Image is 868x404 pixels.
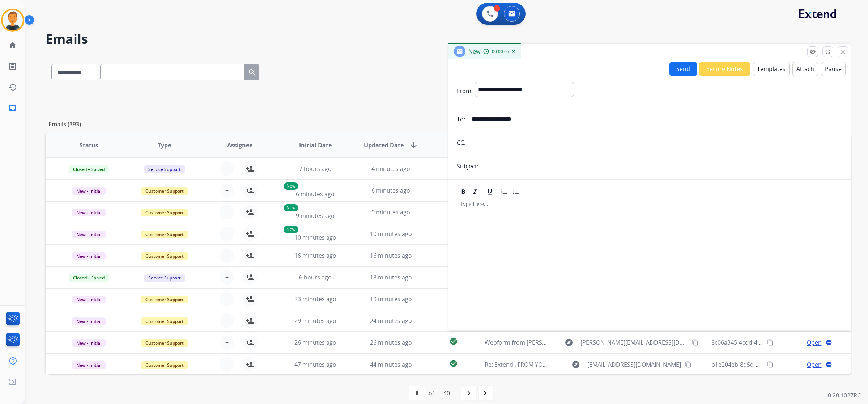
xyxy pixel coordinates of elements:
span: b1e204eb-8d5d-4419-b77e-1db142d657a2 [711,361,826,369]
span: + [225,230,229,238]
button: + [220,270,234,285]
mat-icon: person_add [246,230,254,238]
span: New [468,47,480,55]
span: New - Initial [72,317,106,325]
mat-icon: last_page [482,389,490,397]
span: 10 minutes ago [294,233,336,241]
mat-icon: navigate_next [464,389,473,397]
span: Service Support [144,165,185,173]
span: 7 hours ago [299,165,332,173]
span: Customer Support [141,317,188,325]
div: Bullet List [511,186,522,197]
span: Status [80,141,98,150]
p: Subject: [457,162,478,171]
mat-icon: close [840,49,846,55]
mat-icon: arrow_downward [409,141,418,150]
button: Templates [753,62,790,76]
mat-icon: inbox [8,104,17,113]
p: CC: [457,138,465,147]
span: + [225,316,229,325]
span: + [225,273,229,282]
span: Assignee [227,141,252,150]
button: + [220,313,234,328]
button: Secure Notes [699,62,750,76]
mat-icon: list_alt [8,62,17,71]
span: 8c06a345-4cdd-44ef-92c6-0fd248b54ab9 [711,338,821,346]
button: Attach [792,62,818,76]
div: Italic [469,186,480,197]
span: Closed – Solved [69,165,109,173]
div: 40 [438,386,456,400]
span: Customer Support [141,187,188,195]
div: of [429,389,434,397]
button: Send [669,62,697,76]
mat-icon: person_add [246,295,254,303]
span: Customer Support [141,252,188,260]
span: Re: Extend,, FROM YOUR SHOPIFY STORE [485,361,594,369]
mat-icon: content_copy [767,361,774,368]
mat-icon: language [826,361,832,368]
span: 4 minutes ago [371,165,410,173]
span: + [225,208,229,216]
div: 1 [494,5,500,12]
span: + [225,164,229,173]
span: 10 minutes ago [370,230,412,238]
span: 19 minutes ago [370,295,412,303]
span: New - Initial [72,209,106,216]
p: To: [457,115,465,123]
mat-icon: remove_red_eye [809,49,816,55]
span: [EMAIL_ADDRESS][DOMAIN_NAME] [587,360,681,369]
span: Customer Support [141,296,188,303]
mat-icon: person_add [246,164,254,173]
span: Open [807,360,822,369]
mat-icon: content_copy [692,339,698,346]
button: + [220,335,234,350]
span: 24 minutes ago [370,317,412,325]
span: 18 minutes ago [370,273,412,281]
div: Bold [458,186,469,197]
mat-icon: person_add [246,316,254,325]
mat-icon: search [248,68,256,77]
mat-icon: person_add [246,273,254,282]
mat-icon: person_add [246,251,254,260]
span: Customer Support [141,209,188,216]
mat-icon: person_add [246,186,254,195]
button: + [220,183,234,198]
button: + [220,205,234,219]
span: + [225,186,229,195]
span: New - Initial [72,231,106,238]
button: + [220,248,234,263]
mat-icon: person_add [246,360,254,369]
span: 16 minutes ago [294,252,336,260]
mat-icon: explore [565,338,573,347]
span: Webform from [PERSON_NAME][EMAIL_ADDRESS][DOMAIN_NAME] on [DATE] [485,338,693,346]
span: Type [158,141,171,150]
span: 29 minutes ago [294,317,336,325]
span: 6 minutes ago [296,190,335,198]
span: Closed – Solved [69,274,109,282]
button: + [220,161,234,176]
span: + [225,251,229,260]
span: 23 minutes ago [294,295,336,303]
span: Customer Support [141,231,188,238]
mat-icon: check_circle [449,337,458,346]
mat-icon: language [826,339,832,346]
span: Initial Date [299,141,332,150]
span: 9 minutes ago [296,212,335,220]
button: + [220,292,234,306]
span: [PERSON_NAME][EMAIL_ADDRESS][DOMAIN_NAME] [580,338,688,347]
span: New - Initial [72,252,106,260]
div: Ordered List [499,186,510,197]
p: Emails (393) [46,120,84,129]
span: 9 minutes ago [371,208,410,216]
span: + [225,360,229,369]
span: New - Initial [72,361,106,369]
p: 0.20.1027RC [828,391,861,400]
span: New - Initial [72,296,106,303]
p: From: [457,87,473,95]
span: 00:00:05 [492,49,509,55]
span: New - Initial [72,339,106,347]
mat-icon: fullscreen [825,49,831,55]
span: Open [807,338,822,347]
mat-icon: content_copy [767,339,774,346]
